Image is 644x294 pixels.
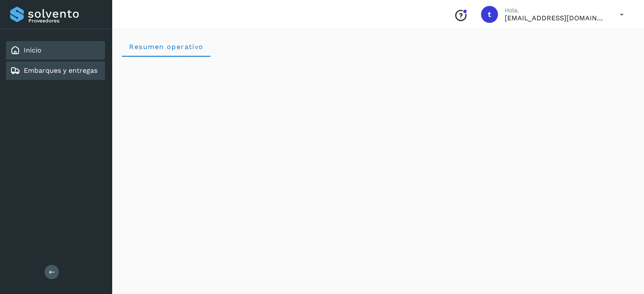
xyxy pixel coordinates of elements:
p: Proveedores [28,18,102,24]
a: Inicio [24,46,41,54]
div: Embarques y entregas [6,61,105,80]
p: Hola, [505,7,606,14]
a: Embarques y entregas [24,66,97,74]
p: transportesymaquinariaagm@gmail.com [505,14,606,22]
div: Inicio [6,41,105,60]
span: Resumen operativo [129,43,204,51]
